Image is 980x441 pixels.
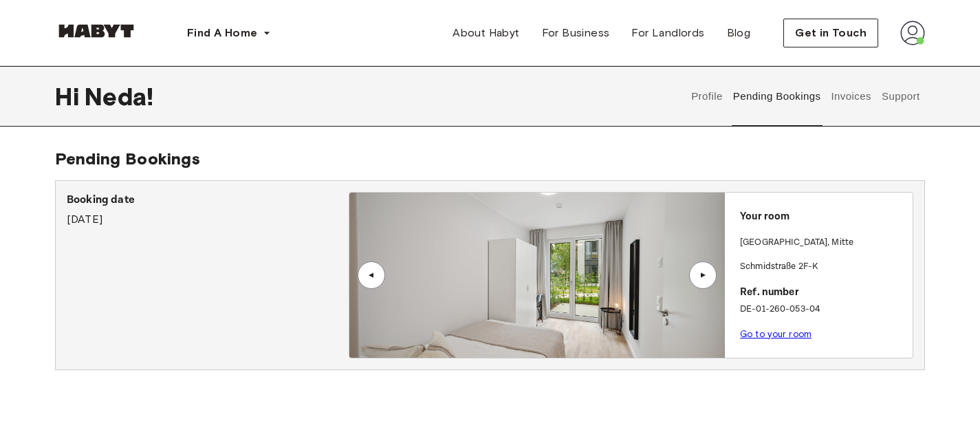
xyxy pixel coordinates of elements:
[453,25,519,41] span: About Habyt
[55,24,138,38] img: Habyt
[176,19,282,47] button: Find A Home
[783,19,878,47] button: Get in Touch
[620,19,715,47] a: For Landlords
[631,25,704,41] span: For Landlords
[727,25,751,41] span: Blog
[795,25,867,41] span: Get in Touch
[740,303,907,316] p: DE-01-260-053-04
[740,236,853,250] p: [GEOGRAPHIC_DATA] , Mitte
[740,285,907,301] p: Ref. number
[740,329,812,339] a: Go to your room
[880,66,922,127] button: Support
[731,66,823,127] button: Pending Bookings
[696,271,710,279] div: ▲
[686,66,925,127] div: user profile tabs
[67,192,349,208] p: Booking date
[690,66,725,127] button: Profile
[187,25,257,41] span: Find A Home
[716,19,762,47] a: Blog
[531,19,621,47] a: For Business
[900,21,925,45] img: avatar
[349,193,725,358] img: Image of the room
[542,25,610,41] span: For Business
[740,209,907,225] p: Your room
[364,271,378,279] div: ▲
[55,149,200,169] span: Pending Bookings
[55,82,85,111] span: Hi
[829,66,873,127] button: Invoices
[442,19,530,47] a: About Habyt
[85,82,153,111] span: Neda !
[67,192,349,228] div: [DATE]
[740,260,907,274] p: Schmidstraße 2F-K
